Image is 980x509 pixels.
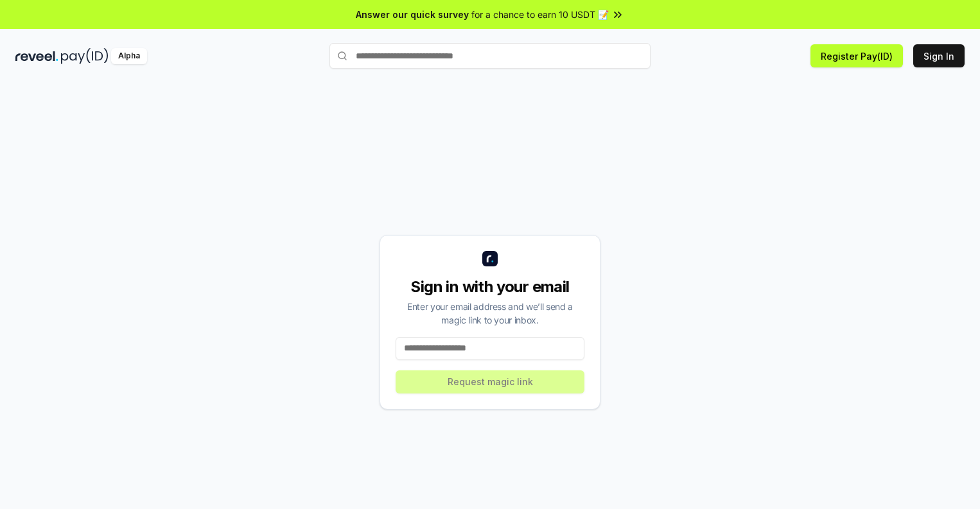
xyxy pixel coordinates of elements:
div: Alpha [111,48,147,64]
button: Register Pay(ID) [810,44,903,67]
span: for a chance to earn 10 USDT 📝 [471,8,609,21]
img: reveel_dark [15,48,58,64]
img: pay_id [61,48,109,64]
div: Enter your email address and we’ll send a magic link to your inbox. [396,300,584,327]
div: Sign in with your email [396,277,584,297]
span: Answer our quick survey [356,8,469,21]
img: logo_small [482,251,498,266]
button: Sign In [913,44,965,67]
